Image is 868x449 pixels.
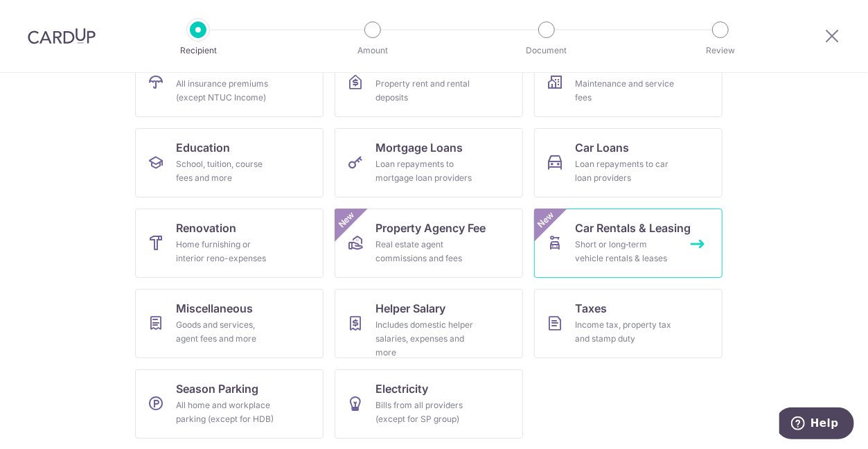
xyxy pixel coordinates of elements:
a: Mortgage LoansLoan repayments to mortgage loan providers [335,128,523,197]
div: All insurance premiums (except NTUC Income) [177,77,276,105]
p: Recipient [147,44,249,58]
span: Helper Salary [376,300,446,317]
div: Includes domestic helper salaries, expenses and more [376,318,476,360]
a: ElectricityBills from all providers (except for SP group) [335,369,523,439]
span: Car Loans [576,139,630,156]
div: Bills from all providers (except for SP group) [376,398,476,426]
a: Car Rentals & LeasingShort or long‑term vehicle rentals & leasesNew [534,209,723,278]
span: Taxes [576,300,608,317]
div: Property rent and rental deposits [376,77,476,105]
a: TaxesIncome tax, property tax and stamp duty [534,289,723,358]
span: New [534,209,557,231]
div: Short or long‑term vehicle rentals & leases [576,238,675,265]
p: Amount [321,44,424,58]
span: New [335,209,357,231]
div: Goods and services, agent fees and more [177,318,276,346]
p: Document [495,44,598,58]
div: Loan repayments to mortgage loan providers [376,157,476,185]
a: Season ParkingAll home and workplace parking (except for HDB) [135,369,324,439]
span: Miscellaneous [177,300,254,317]
span: Car Rentals & Leasing [576,220,691,236]
div: Real estate agent commissions and fees [376,238,476,265]
a: MiscellaneousGoods and services, agent fees and more [135,289,324,358]
a: InsuranceAll insurance premiums (except NTUC Income) [135,48,324,117]
span: Electricity [376,380,429,397]
div: Loan repayments to car loan providers [576,157,675,185]
div: Maintenance and service fees [576,77,675,105]
a: RenovationHome furnishing or interior reno-expenses [135,209,324,278]
img: CardUp [28,28,96,44]
span: Renovation [177,220,237,236]
a: Car LoansLoan repayments to car loan providers [534,128,723,197]
a: Property Agency FeeReal estate agent commissions and feesNew [335,209,523,278]
span: Education [177,139,231,156]
a: Condo & MCSTMaintenance and service fees [534,48,723,117]
span: Season Parking [177,380,259,397]
a: EducationSchool, tuition, course fees and more [135,128,324,197]
div: Home furnishing or interior reno-expenses [177,238,276,265]
iframe: Opens a widget where you can find more information [779,407,854,442]
div: School, tuition, course fees and more [177,157,276,185]
span: Property Agency Fee [376,220,486,236]
div: All home and workplace parking (except for HDB) [177,398,276,426]
span: Mortgage Loans [376,139,463,156]
p: Review [669,44,772,58]
a: Helper SalaryIncludes domestic helper salaries, expenses and more [335,289,523,358]
div: Income tax, property tax and stamp duty [576,318,675,346]
a: RentProperty rent and rental deposits [335,48,523,117]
